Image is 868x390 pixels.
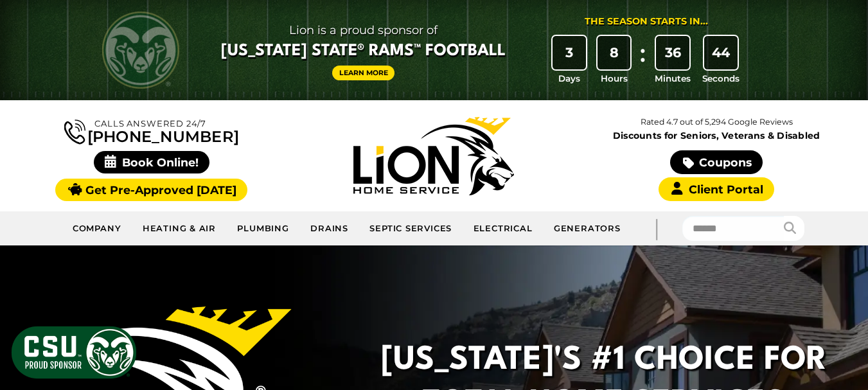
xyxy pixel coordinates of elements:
[704,36,738,69] div: 44
[585,15,708,29] div: The Season Starts in...
[578,131,855,140] span: Discounts for Seniors, Veterans & Disabled
[575,115,858,129] p: Rated 4.7 out of 5,294 Google Reviews
[332,66,395,80] a: Learn More
[64,117,239,145] a: [PHONE_NUMBER]
[463,216,543,242] a: Electrical
[10,324,138,380] img: CSU Sponsor Badge
[221,40,506,62] span: [US_STATE] State® Rams™ Football
[94,151,210,173] span: Book Online!
[601,72,628,85] span: Hours
[359,216,463,242] a: Septic Services
[221,20,506,40] span: Lion is a proud sponsor of
[544,216,631,242] a: Generators
[656,36,689,69] div: 36
[353,117,514,195] img: Lion Home Service
[598,36,631,69] div: 8
[631,211,682,245] div: |
[227,216,300,242] a: Plumbing
[636,36,649,85] div: :
[702,72,740,85] span: Seconds
[670,150,763,174] a: Coupons
[553,36,586,69] div: 3
[102,12,179,89] img: CSU Rams logo
[558,72,580,85] span: Days
[55,179,247,201] a: Get Pre-Approved [DATE]
[300,216,359,242] a: Drains
[659,177,774,201] a: Client Portal
[62,216,132,242] a: Company
[132,216,227,242] a: Heating & Air
[655,72,691,85] span: Minutes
